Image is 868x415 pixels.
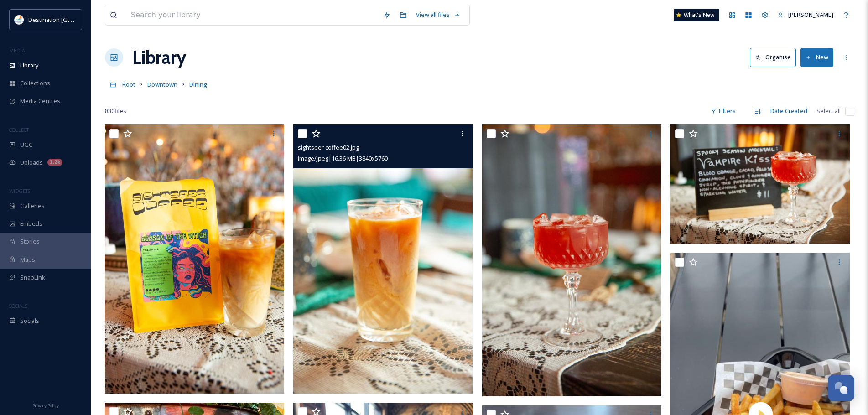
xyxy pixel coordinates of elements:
span: Dining [189,80,207,88]
button: New [800,48,833,67]
a: [PERSON_NAME] [773,6,838,24]
span: Media Centres [20,97,60,105]
div: Filters [706,102,740,120]
span: MEDIA [9,47,25,54]
button: Open Chat [828,375,854,401]
span: Root [122,80,135,88]
img: vampire kiss 02.jpg [482,124,663,396]
div: 1.2k [47,159,62,166]
a: What's New [674,9,719,21]
span: Library [20,61,38,70]
span: Select all [816,107,841,115]
span: COLLECT [9,126,29,133]
a: Privacy Policy [32,399,59,410]
a: Organise [750,48,800,67]
input: Search your library [126,5,379,25]
img: download.png [15,15,24,24]
span: Collections [20,79,50,88]
span: 830 file s [105,107,126,115]
span: Destination [GEOGRAPHIC_DATA] [28,15,119,24]
div: Date Created [766,102,812,120]
span: Galleries [20,202,45,210]
a: Dining [189,79,207,90]
span: Uploads [20,158,43,167]
span: SOCIALS [9,302,27,309]
span: UGC [20,140,32,149]
img: vampire kiss 01.jpg [670,124,850,244]
span: [PERSON_NAME] [788,10,833,19]
a: Root [122,79,135,90]
span: Stories [20,237,40,246]
a: Library [132,44,186,71]
span: image/jpeg | 16.36 MB | 3840 x 5760 [298,154,388,162]
span: SnapLink [20,273,45,282]
a: Downtown [147,79,177,90]
button: Organise [750,48,796,67]
span: WIDGETS [9,187,30,194]
span: Socials [20,316,39,325]
img: sightseer coffee01.jpg [105,124,284,394]
span: Downtown [147,80,177,88]
span: Maps [20,255,35,264]
img: sightseer coffee02.jpg [293,124,473,394]
span: Embeds [20,219,42,228]
span: sightseer coffee02.jpg [298,143,359,151]
span: Privacy Policy [32,403,59,409]
a: View all files [411,6,465,24]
